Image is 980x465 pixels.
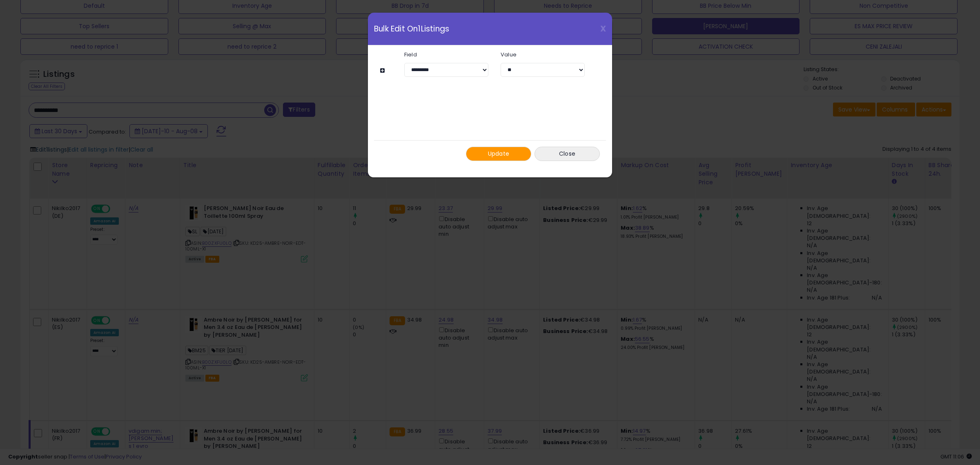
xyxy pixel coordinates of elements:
[535,147,600,161] button: Close
[600,23,606,34] span: X
[488,150,510,158] span: Update
[398,52,494,57] label: Field
[494,52,591,57] label: Value
[374,25,449,33] span: Bulk Edit On 1 Listings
